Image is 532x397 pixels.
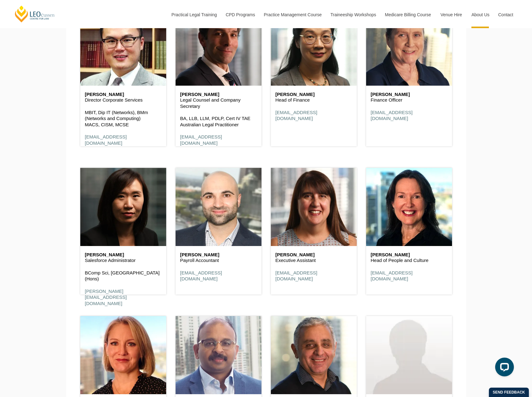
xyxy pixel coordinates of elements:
a: [EMAIL_ADDRESS][DOMAIN_NAME] [180,134,222,146]
a: Medicare Billing Course [380,1,436,28]
p: BA, LLB, LLM, PDLP, Cert IV TAE Australian Legal Practitioner [180,115,257,128]
a: Venue Hire [436,1,467,28]
a: [PERSON_NAME][EMAIL_ADDRESS][DOMAIN_NAME] [85,289,127,306]
a: [EMAIL_ADDRESS][DOMAIN_NAME] [276,110,317,121]
p: Finance Officer [371,97,447,103]
p: Head of People and Culture [371,257,447,264]
p: Director Corporate Services [85,97,162,103]
a: Traineeship Workshops [326,1,380,28]
p: Executive Assistant [276,257,352,264]
p: Payroll Accountant [180,257,257,264]
a: Practice Management Course [259,1,326,28]
p: MBIT, Dip IT (Networks), BMm (Networks and Computing) MACS, CISM, MCSE [85,109,162,128]
a: [EMAIL_ADDRESS][DOMAIN_NAME] [371,110,413,121]
p: Head of Finance [276,97,352,103]
h6: [PERSON_NAME] [85,252,162,258]
h6: [PERSON_NAME] [180,92,257,97]
a: CPD Programs [221,1,259,28]
h6: [PERSON_NAME] [371,252,447,258]
a: Contact [494,1,518,28]
p: Salesforce Administrator [85,257,162,264]
a: Practical Legal Training [167,1,221,28]
a: [EMAIL_ADDRESS][DOMAIN_NAME] [85,134,127,146]
a: [EMAIL_ADDRESS][DOMAIN_NAME] [180,270,222,282]
h6: [PERSON_NAME] [85,92,162,97]
a: [EMAIL_ADDRESS][DOMAIN_NAME] [371,270,413,282]
a: [EMAIL_ADDRESS][DOMAIN_NAME] [276,270,317,282]
p: BComp Sci, [GEOGRAPHIC_DATA] (Hons) [85,270,162,282]
p: Legal Counsel and Company Secretary [180,97,257,109]
a: About Us [467,1,494,28]
h6: [PERSON_NAME] [276,252,352,258]
h6: [PERSON_NAME] [371,92,447,97]
a: [PERSON_NAME] Centre for Law [14,5,56,23]
h6: [PERSON_NAME] [180,252,257,258]
iframe: LiveChat chat widget [490,355,516,381]
h6: [PERSON_NAME] [276,92,352,97]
